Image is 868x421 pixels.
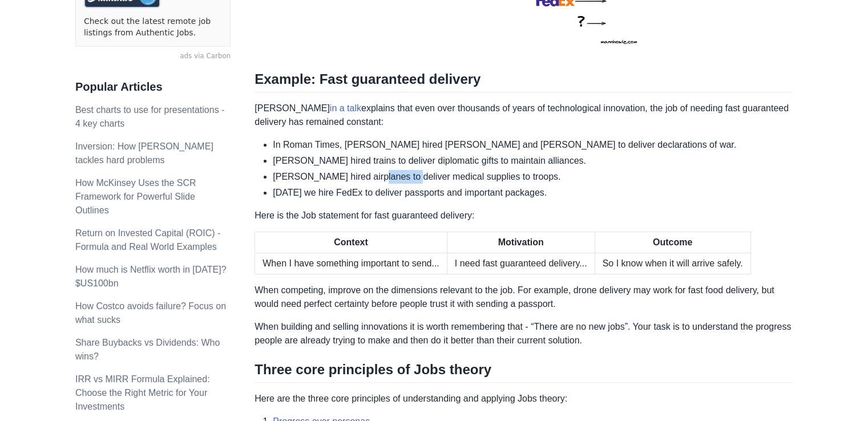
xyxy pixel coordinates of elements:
[255,232,447,253] th: Context
[255,284,793,311] p: When competing, improve on the dimensions relevant to the job. For example, drone delivery may wo...
[255,71,793,92] h2: Example: Fast guaranteed delivery
[75,228,220,252] a: Return on Invested Capital (ROIC) - Formula and Real World Examples
[75,105,224,128] a: Best charts to use for presentations - 4 key charts
[75,51,231,62] a: ads via Carbon
[75,178,196,215] a: How McKinsey Uses the SCR Framework for Powerful Slide Outlines
[273,154,793,168] li: [PERSON_NAME] hired trains to deliver diplomatic gifts to maintain alliances.
[75,338,220,361] a: Share Buybacks vs Dividends: Who wins?
[255,253,447,274] td: When I have something important to send...
[273,170,793,184] li: [PERSON_NAME] hired airplanes to deliver medical supplies to troops.
[75,141,213,165] a: Inversion: How [PERSON_NAME] tackles hard problems
[273,186,793,200] li: [DATE] we hire FedEx to deliver passports and important packages.
[273,138,793,152] li: In Roman Times, [PERSON_NAME] hired [PERSON_NAME] and [PERSON_NAME] to deliver declarations of war.
[84,16,222,38] a: Check out the latest remote job listings from Authentic Jobs.
[330,103,361,113] a: in a talk
[255,361,793,383] h2: Three core principles of Jobs theory
[595,253,750,274] td: So I know when it will arrive safely.
[255,320,793,347] p: When building and selling innovations it is worth remembering that - “There are no new jobs”. You...
[75,301,226,325] a: How Costco avoids failure? Focus on what sucks
[447,232,595,253] th: Motivation
[75,374,210,411] a: IRR vs MIRR Formula Explained: Choose the Right Metric for Your Investments
[75,265,227,288] a: How much is Netflix worth in [DATE]? $US100bn
[255,102,793,129] p: [PERSON_NAME] explains that even over thousands of years of technological innovation, the job of ...
[255,209,793,222] p: Here is the Job statement for fast guaranteed delivery:
[595,232,750,253] th: Outcome
[75,80,231,94] h3: Popular Articles
[255,392,793,406] p: Here are the three core principles of understanding and applying Jobs theory:
[447,253,595,274] td: I need fast guaranteed delivery...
